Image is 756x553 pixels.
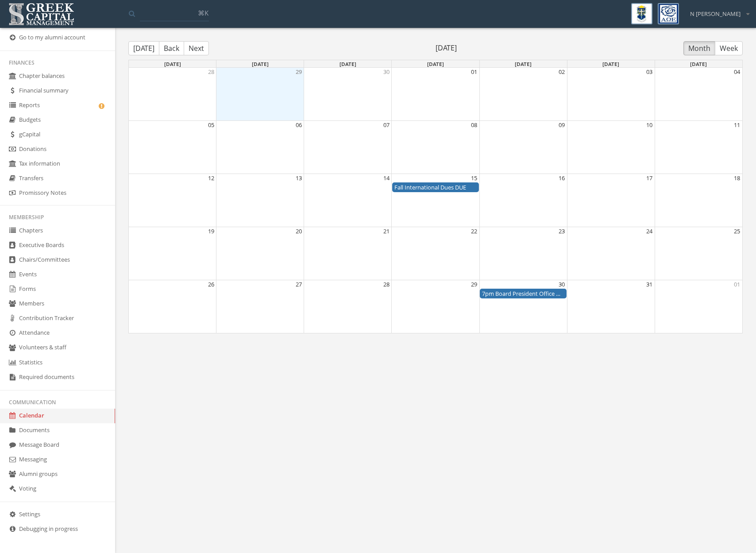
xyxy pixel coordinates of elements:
button: 28 [208,68,214,76]
button: 24 [646,227,652,236]
span: [DATE] [515,60,532,67]
button: 05 [208,121,214,129]
button: 06 [296,121,302,129]
button: 30 [383,68,390,76]
button: [DATE] [128,41,159,55]
button: 01 [471,68,477,76]
span: [DATE] [209,43,683,53]
button: 03 [646,68,652,76]
span: [DATE] [339,60,356,67]
span: [DATE] [252,60,269,67]
button: 02 [559,68,565,76]
button: 28 [383,280,390,289]
div: Board President Office Hours [482,290,564,298]
button: 19 [208,227,214,236]
div: Fall International Dues DUE [394,183,477,192]
button: 23 [559,227,565,236]
button: 26 [208,280,214,289]
button: 15 [471,174,477,182]
button: 27 [296,280,302,289]
span: [DATE] [164,60,181,67]
button: 29 [296,68,302,76]
button: 20 [296,227,302,236]
button: 07 [383,121,390,129]
button: 25 [734,227,740,236]
button: 09 [559,121,565,129]
button: Next [184,41,209,55]
button: 16 [559,174,565,182]
button: Week [715,41,743,55]
div: Month View [128,60,743,334]
button: 17 [646,174,652,182]
button: 12 [208,174,214,182]
button: Month [683,41,715,55]
span: ⌘K [198,8,208,17]
button: Back [159,41,184,55]
button: 13 [296,174,302,182]
button: 04 [734,68,740,76]
button: 22 [471,227,477,236]
div: N [PERSON_NAME] [684,3,749,18]
button: 30 [559,280,565,289]
button: 08 [471,121,477,129]
button: 29 [471,280,477,289]
span: N [PERSON_NAME] [690,10,741,18]
button: 11 [734,121,740,129]
span: [DATE] [427,60,444,67]
button: 01 [734,280,740,289]
button: 14 [383,174,390,182]
button: 31 [646,280,652,289]
span: [DATE] [602,60,619,67]
button: 18 [734,174,740,182]
button: 10 [646,121,652,129]
button: 21 [383,227,390,236]
span: [DATE] [690,60,707,67]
